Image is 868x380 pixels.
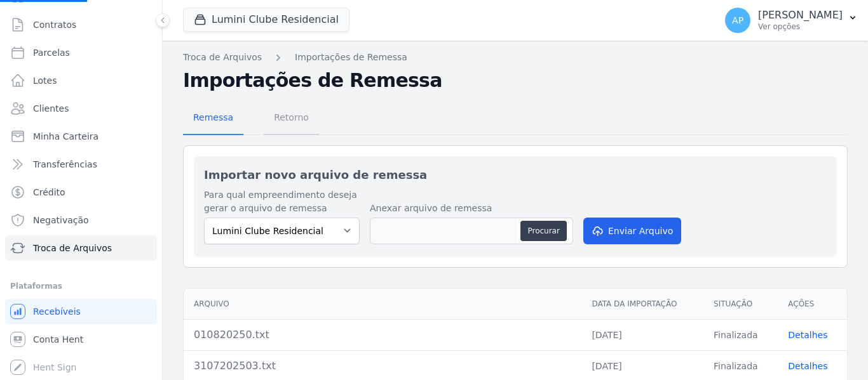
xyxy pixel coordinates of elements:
p: Ver opções [758,22,843,32]
label: Anexar arquivo de remessa [370,202,573,215]
h2: Importar novo arquivo de remessa [204,166,827,183]
a: Lotes [5,68,157,93]
span: Parcelas [33,46,70,59]
a: Detalhes [788,361,827,371]
button: AP [PERSON_NAME] Ver opções [715,3,868,38]
a: Importações de Remessa [295,51,407,64]
span: Crédito [33,186,65,199]
a: Contratos [5,12,157,37]
span: AP [732,16,743,25]
span: Recebíveis [33,305,81,318]
div: 010820250.txt [194,327,571,343]
th: Arquivo [184,289,581,320]
button: Procurar [520,221,566,241]
button: Lumini Clube Residencial [183,8,349,32]
span: Troca de Arquivos [33,242,112,254]
span: Clientes [33,102,69,115]
span: Transferências [33,158,97,171]
th: Ações [778,289,847,320]
a: Negativação [5,207,157,233]
td: [DATE] [581,319,703,350]
span: Minha Carteira [33,130,98,143]
span: Conta Hent [33,333,83,346]
a: Troca de Arquivos [5,235,157,261]
a: Crédito [5,180,157,205]
td: Finalizada [703,319,778,350]
a: Clientes [5,96,157,121]
h2: Importações de Remessa [183,69,848,92]
span: Negativação [33,214,89,226]
div: 3107202503.txt [194,358,571,374]
button: Enviar Arquivo [583,218,681,244]
a: Troca de Arquivos [183,51,262,64]
a: Retorno [264,102,319,135]
span: Contratos [33,18,76,31]
nav: Breadcrumb [183,51,848,64]
a: Transferências [5,152,157,177]
a: Minha Carteira [5,124,157,149]
a: Detalhes [788,330,827,340]
label: Para qual empreendimento deseja gerar o arquivo de remessa [204,188,360,215]
span: Lotes [33,74,57,87]
a: Parcelas [5,40,157,65]
div: Plataformas [10,278,152,294]
span: Retorno [266,105,316,130]
a: Remessa [183,102,243,135]
p: [PERSON_NAME] [758,9,843,22]
span: Remessa [186,105,241,130]
th: Data da Importação [581,289,703,320]
a: Conta Hent [5,327,157,352]
th: Situação [703,289,778,320]
a: Recebíveis [5,299,157,324]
